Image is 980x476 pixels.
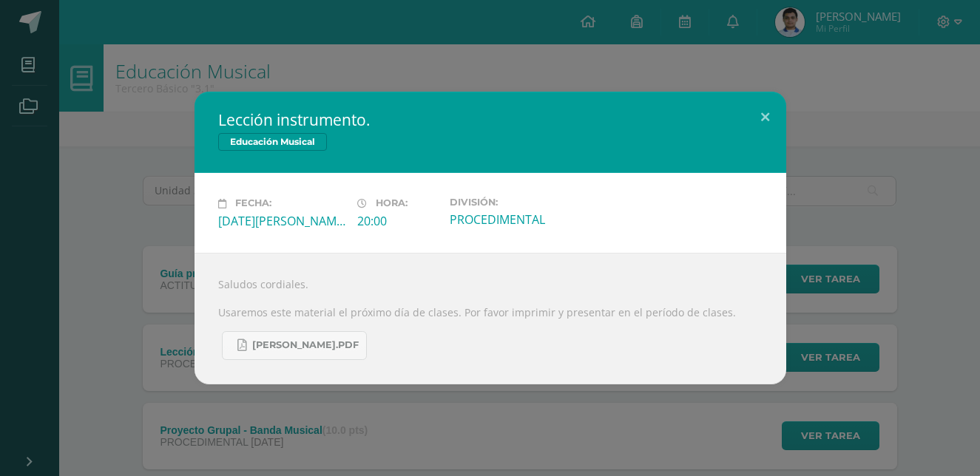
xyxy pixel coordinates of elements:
[357,213,438,229] div: 20:00
[218,133,327,151] span: Educación Musical
[235,198,271,209] span: Fecha:
[450,211,577,228] div: PROCEDIMENTAL
[218,109,763,130] h2: Lección instrumento.
[744,92,786,142] button: Close (Esc)
[222,331,367,360] a: [PERSON_NAME].pdf
[450,197,577,208] label: División:
[195,253,786,384] div: Saludos cordiales. Usaremos este material el próximo día de clases. Por favor imprimir y presenta...
[376,198,408,209] span: Hora:
[218,213,345,229] div: [DATE][PERSON_NAME]
[252,339,359,351] span: [PERSON_NAME].pdf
